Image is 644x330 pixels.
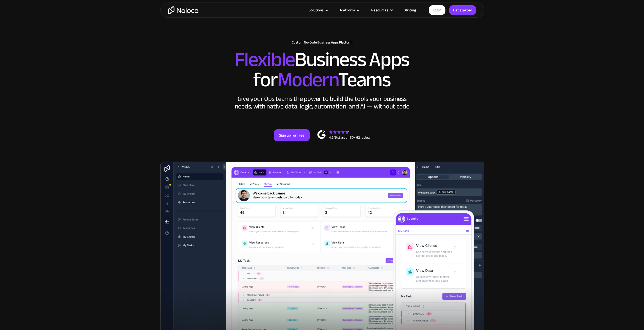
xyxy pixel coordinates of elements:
[165,40,479,45] h1: Custom No-Code Business Apps Platform
[302,7,334,13] div: Solutions
[277,61,338,99] span: Modern
[429,5,445,15] a: Login
[365,7,399,13] div: Resources
[399,7,422,13] a: Pricing
[449,5,476,15] a: Get started
[165,50,479,90] h2: Business Apps for Teams
[234,95,411,110] div: Give your Ops teams the power to build the tools your business needs, with native data, logic, au...
[168,6,198,14] a: home
[340,7,355,13] div: Platform
[309,7,324,13] div: Solutions
[371,7,388,13] div: Resources
[334,7,365,13] div: Platform
[235,41,295,78] span: Flexible
[274,129,310,141] a: Sign up for free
